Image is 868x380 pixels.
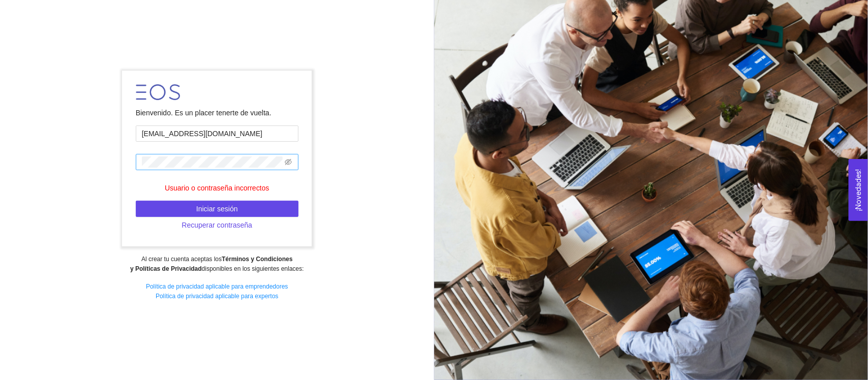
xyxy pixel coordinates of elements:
[156,293,278,300] a: Política de privacidad aplicable para expertos
[196,203,238,214] span: Iniciar sesión
[136,107,298,118] div: Bienvenido. Es un placer tenerte de vuelta.
[7,255,427,274] div: Al crear tu cuenta aceptas los disponibles en los siguientes enlaces:
[136,221,298,229] a: Recuperar contraseña
[136,125,298,142] input: Correo electrónico
[136,217,298,233] button: Recuperar contraseña
[146,283,288,290] a: Política de privacidad aplicable para emprendedores
[136,201,298,217] button: Iniciar sesión
[849,159,868,221] button: Open Feedback Widget
[285,159,292,166] span: eye-invisible
[136,84,180,100] img: LOGO
[182,219,252,231] span: Recuperar contraseña
[136,182,298,194] p: Usuario o contraseña incorrectos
